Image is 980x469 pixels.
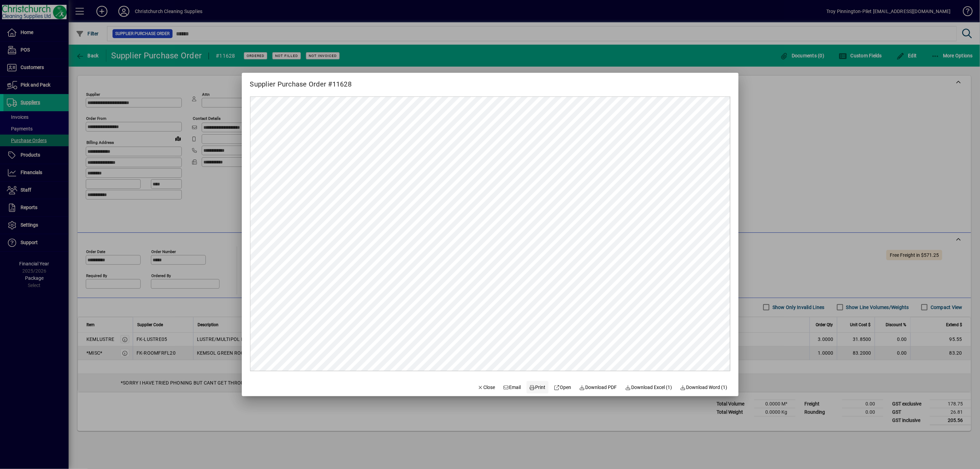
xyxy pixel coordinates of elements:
[242,73,360,90] h2: Supplier Purchase Order #11628
[551,381,574,393] a: Open
[475,381,498,393] button: Close
[503,384,521,391] span: Email
[500,381,524,393] button: Email
[579,384,617,391] span: Download PDF
[577,381,620,393] a: Download PDF
[677,381,730,393] button: Download Word (1)
[527,381,548,393] button: Print
[680,384,728,391] span: Download Word (1)
[554,384,571,391] span: Open
[623,381,675,393] button: Download Excel (1)
[529,384,546,391] span: Print
[477,384,495,391] span: Close
[625,384,672,391] span: Download Excel (1)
